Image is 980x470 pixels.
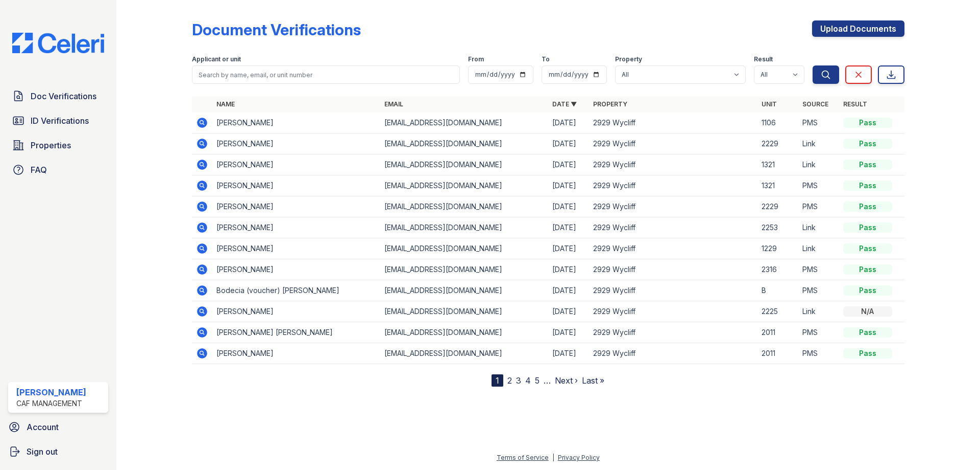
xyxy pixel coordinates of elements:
td: 2929 Wycliff [589,322,757,343]
td: Link [798,301,839,322]
a: Doc Verifications [8,86,108,106]
td: 2011 [757,343,798,364]
div: Pass [843,327,892,338]
td: [DATE] [548,238,589,259]
td: [DATE] [548,196,589,217]
a: Last » [582,375,604,386]
td: [DATE] [548,154,589,175]
td: 2011 [757,322,798,343]
td: 2929 Wycliff [589,175,757,196]
td: 2229 [757,133,798,154]
td: 1321 [757,175,798,196]
td: 2929 Wycliff [589,301,757,322]
td: [EMAIL_ADDRESS][DOMAIN_NAME] [380,196,548,217]
a: Properties [8,135,108,155]
input: Search by name, email, or unit number [192,65,460,84]
td: Link [798,238,839,259]
td: 2929 Wycliff [589,217,757,238]
div: Pass [843,139,892,149]
div: Pass [843,285,892,296]
a: Result [843,100,867,108]
td: [DATE] [548,113,589,133]
td: B [757,280,798,301]
a: Account [4,417,112,437]
td: 2929 Wycliff [589,259,757,280]
div: Pass [843,222,892,233]
td: Link [798,217,839,238]
td: 2253 [757,217,798,238]
td: [EMAIL_ADDRESS][DOMAIN_NAME] [380,133,548,154]
td: PMS [798,343,839,364]
td: [PERSON_NAME] [PERSON_NAME] [212,322,380,343]
td: 2929 Wycliff [589,280,757,301]
td: [EMAIL_ADDRESS][DOMAIN_NAME] [380,238,548,259]
td: Link [798,154,839,175]
td: [DATE] [548,133,589,154]
td: [PERSON_NAME] [212,343,380,364]
td: [DATE] [548,343,589,364]
td: 2929 Wycliff [589,343,757,364]
label: To [542,55,550,63]
td: [DATE] [548,259,589,280]
td: [PERSON_NAME] [212,238,380,259]
td: 2929 Wycliff [589,113,757,133]
td: [EMAIL_ADDRESS][DOMAIN_NAME] [380,259,548,280]
div: Pass [843,243,892,254]
td: 2225 [757,301,798,322]
td: [EMAIL_ADDRESS][DOMAIN_NAME] [380,322,548,343]
div: Pass [843,202,892,212]
span: ID Verifications [31,115,89,127]
td: [DATE] [548,280,589,301]
td: 1321 [757,154,798,175]
td: [PERSON_NAME] [212,196,380,217]
td: Bodecia (voucher) [PERSON_NAME] [212,280,380,301]
a: Sign out [4,441,112,462]
td: 1229 [757,238,798,259]
td: PMS [798,322,839,343]
span: Properties [31,139,71,151]
td: [EMAIL_ADDRESS][DOMAIN_NAME] [380,301,548,322]
td: [EMAIL_ADDRESS][DOMAIN_NAME] [380,175,548,196]
a: FAQ [8,160,108,180]
td: PMS [798,196,839,217]
td: 2316 [757,259,798,280]
td: [PERSON_NAME] [212,133,380,154]
a: Date ▼ [552,100,577,108]
td: [EMAIL_ADDRESS][DOMAIN_NAME] [380,280,548,301]
td: PMS [798,113,839,133]
div: Pass [843,348,892,359]
a: Terms of Service [497,454,549,461]
td: [DATE] [548,322,589,343]
a: 5 [535,375,540,386]
td: PMS [798,175,839,196]
span: FAQ [31,164,47,176]
a: Privacy Policy [558,454,600,461]
td: 2929 Wycliff [589,133,757,154]
label: Property [615,55,642,63]
div: 1 [492,374,503,387]
label: Applicant or unit [192,55,241,63]
div: Pass [843,264,892,275]
a: Name [216,100,235,108]
td: [PERSON_NAME] [212,301,380,322]
div: Pass [843,160,892,170]
td: [PERSON_NAME] [212,113,380,133]
a: Next › [555,375,578,386]
div: Pass [843,181,892,191]
div: CAF Management [16,398,86,409]
td: 2929 Wycliff [589,154,757,175]
a: Source [802,100,828,108]
td: [PERSON_NAME] [212,217,380,238]
a: 2 [507,375,512,386]
td: PMS [798,259,839,280]
td: [PERSON_NAME] [212,175,380,196]
td: [PERSON_NAME] [212,259,380,280]
td: [EMAIL_ADDRESS][DOMAIN_NAME] [380,154,548,175]
td: 2229 [757,196,798,217]
div: [PERSON_NAME] [16,386,86,398]
div: N/A [843,306,892,317]
a: 3 [516,375,521,386]
td: [DATE] [548,217,589,238]
a: 4 [525,375,531,386]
